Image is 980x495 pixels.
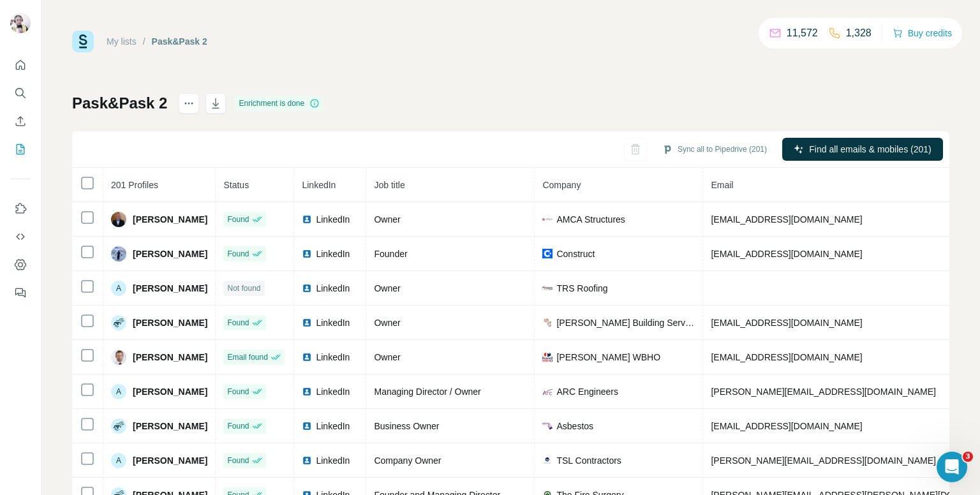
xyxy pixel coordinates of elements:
[235,96,323,111] div: Enrichment is done
[711,180,733,190] span: Email
[316,213,350,226] span: LinkedIn
[711,387,935,397] span: [PERSON_NAME][EMAIL_ADDRESS][DOMAIN_NAME]
[374,421,439,431] span: Business Owner
[133,420,207,432] span: [PERSON_NAME]
[542,249,553,259] img: company-logo
[111,418,126,434] img: Avatar
[963,452,973,462] span: 3
[227,283,260,294] span: Not found
[10,281,31,304] button: Feedback
[227,351,267,363] span: Email found
[711,249,862,259] span: [EMAIL_ADDRESS][DOMAIN_NAME]
[556,316,695,329] span: [PERSON_NAME] Building Services
[374,455,441,466] span: Company Owner
[809,143,931,156] span: Find all emails & mobiles (201)
[846,26,872,41] p: 1,328
[133,316,207,329] span: [PERSON_NAME]
[133,385,207,398] span: [PERSON_NAME]
[111,281,126,296] div: A
[223,180,249,190] span: Status
[111,246,126,262] img: Avatar
[302,455,312,466] img: LinkedIn logo
[111,453,126,468] div: A
[143,35,145,48] li: /
[711,421,862,431] span: [EMAIL_ADDRESS][DOMAIN_NAME]
[10,197,31,220] button: Use Surfe on LinkedIn
[111,315,126,330] img: Avatar
[374,283,400,293] span: Owner
[302,352,312,362] img: LinkedIn logo
[556,351,660,364] span: [PERSON_NAME] WBHO
[542,283,553,293] img: company-logo
[316,385,350,398] span: LinkedIn
[542,387,553,397] img: company-logo
[893,24,952,42] button: Buy credits
[227,248,249,260] span: Found
[787,26,818,41] p: 11,572
[133,454,207,467] span: [PERSON_NAME]
[10,138,31,161] button: My lists
[302,318,312,328] img: LinkedIn logo
[374,318,400,328] span: Owner
[374,387,480,397] span: Managing Director / Owner
[653,140,776,159] button: Sync all to Pipedrive (201)
[111,212,126,227] img: Avatar
[556,247,595,260] span: Construct
[72,93,167,114] h1: Pask&Pask 2
[227,214,249,225] span: Found
[133,247,207,260] span: [PERSON_NAME]
[542,180,581,190] span: Company
[316,282,350,295] span: LinkedIn
[316,454,350,467] span: LinkedIn
[302,283,312,293] img: LinkedIn logo
[72,31,94,52] img: Surfe Logo
[316,351,350,364] span: LinkedIn
[302,421,312,431] img: LinkedIn logo
[556,454,621,467] span: TSL Contractors
[10,13,31,33] img: Avatar
[10,110,31,133] button: Enrich CSV
[10,82,31,105] button: Search
[556,213,625,226] span: AMCA Structures
[542,352,553,362] img: company-logo
[227,317,249,329] span: Found
[556,385,618,398] span: ARC Engineers
[227,420,249,432] span: Found
[374,249,407,259] span: Founder
[10,225,31,248] button: Use Surfe API
[111,384,126,399] div: A
[152,35,207,48] div: Pask&Pask 2
[10,253,31,276] button: Dashboard
[542,455,553,466] img: company-logo
[316,247,350,260] span: LinkedIn
[10,54,31,77] button: Quick start
[107,36,137,47] a: My lists
[111,180,158,190] span: 201 Profiles
[374,352,400,362] span: Owner
[782,138,943,161] button: Find all emails & mobiles (201)
[302,180,336,190] span: LinkedIn
[711,455,935,466] span: [PERSON_NAME][EMAIL_ADDRESS][DOMAIN_NAME]
[302,249,312,259] img: LinkedIn logo
[316,420,350,432] span: LinkedIn
[542,214,553,225] img: company-logo
[542,318,553,328] img: company-logo
[302,214,312,225] img: LinkedIn logo
[316,316,350,329] span: LinkedIn
[111,350,126,365] img: Avatar
[133,282,207,295] span: [PERSON_NAME]
[227,455,249,466] span: Found
[937,452,967,482] iframe: Intercom live chat
[179,93,199,114] button: actions
[711,352,862,362] span: [EMAIL_ADDRESS][DOMAIN_NAME]
[556,282,607,295] span: TRS Roofing
[374,214,400,225] span: Owner
[227,386,249,397] span: Found
[711,214,862,225] span: [EMAIL_ADDRESS][DOMAIN_NAME]
[711,318,862,328] span: [EMAIL_ADDRESS][DOMAIN_NAME]
[133,213,207,226] span: [PERSON_NAME]
[302,387,312,397] img: LinkedIn logo
[374,180,405,190] span: Job title
[133,351,207,364] span: [PERSON_NAME]
[556,420,593,432] span: Asbestos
